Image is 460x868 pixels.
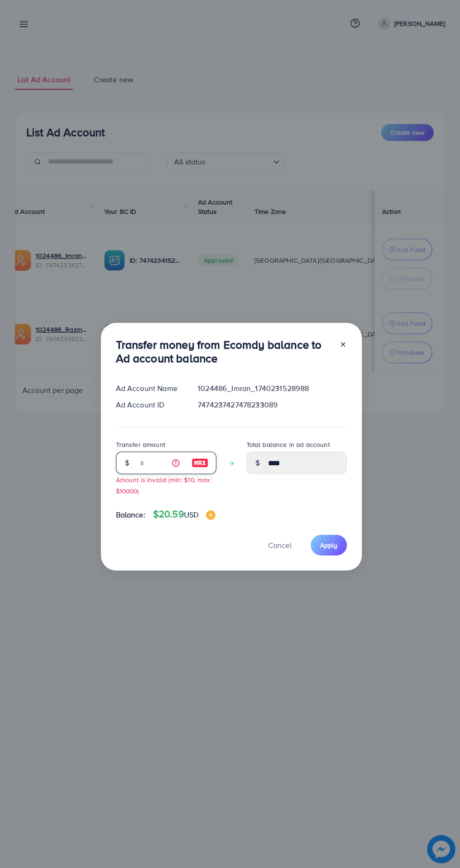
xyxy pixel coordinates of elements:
span: Cancel [268,540,291,550]
h3: Transfer money from Ecomdy balance to Ad account balance [116,338,332,365]
small: Amount is invalid (min: $10, max: $10000) [116,475,212,495]
div: 7474237427478233089 [190,399,354,410]
img: image [192,457,208,469]
label: Transfer amount [116,440,165,449]
span: Balance: [116,509,146,520]
button: Cancel [256,535,303,555]
label: Total balance in ad account [246,440,330,449]
img: image [206,510,215,520]
h4: $20.59 [153,508,215,520]
span: Apply [320,540,337,550]
div: 1024486_Imran_1740231528988 [190,383,354,394]
div: Ad Account ID [108,399,191,410]
span: USD [184,509,199,520]
button: Apply [311,535,347,555]
div: Ad Account Name [108,383,191,394]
